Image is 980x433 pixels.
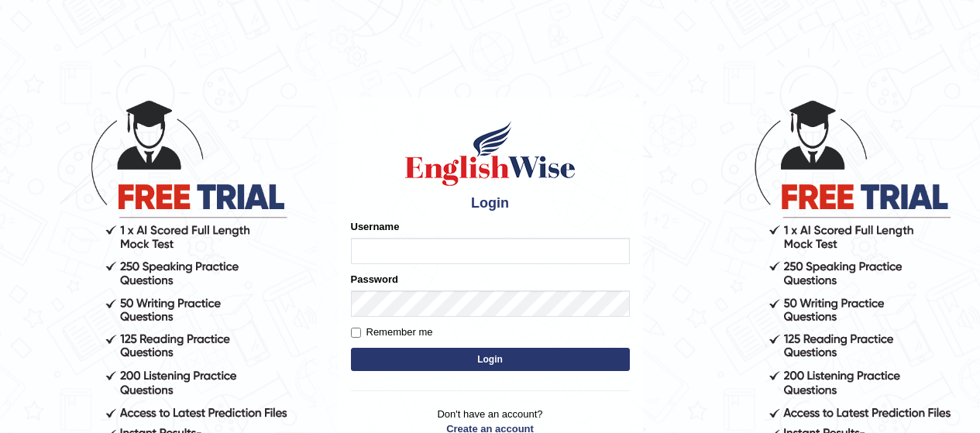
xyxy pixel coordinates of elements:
[351,348,630,371] button: Login
[351,325,433,340] label: Remember me
[351,272,398,287] label: Password
[351,196,630,211] h4: Login
[351,219,400,234] label: Username
[351,328,361,338] input: Remember me
[402,119,579,188] img: Logo of English Wise sign in for intelligent practice with AI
